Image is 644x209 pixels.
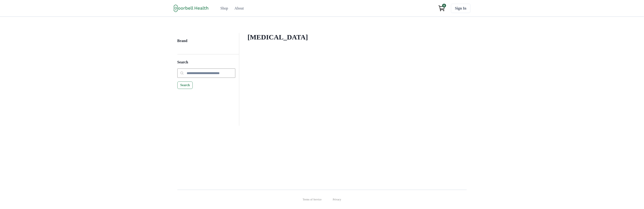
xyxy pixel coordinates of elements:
[218,4,231,13] a: Shop
[248,33,458,41] h4: [MEDICAL_DATA]
[436,4,447,13] a: View cart
[177,82,193,89] button: Search
[303,197,322,202] a: Terms of Service
[442,4,446,7] span: 0
[451,4,470,13] a: Sign In
[333,197,341,202] a: Privacy
[234,6,244,11] div: About
[177,39,235,47] h5: Brand
[232,4,247,13] a: About
[221,6,228,11] div: Shop
[177,60,235,69] h5: Search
